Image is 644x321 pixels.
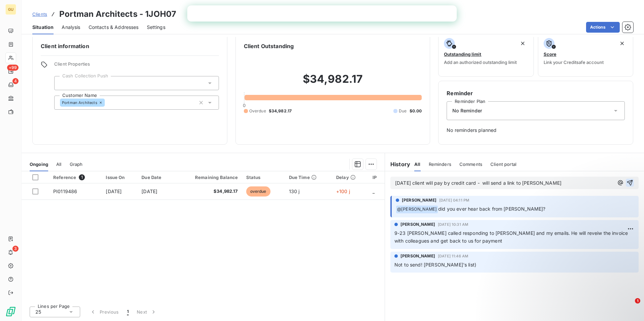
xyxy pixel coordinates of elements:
[70,162,83,167] span: Graph
[133,305,161,319] button: Next
[438,34,534,77] button: Outstanding limitAdd an authorized outstanding limit
[12,246,19,252] span: 3
[127,309,129,315] span: 1
[60,80,65,86] input: Add a tag
[336,188,350,194] span: +100 j
[429,162,451,167] span: Reminders
[243,103,246,108] span: 0
[399,108,407,114] span: Due
[32,11,47,17] span: Clients
[30,162,48,167] span: Ongoing
[106,175,133,180] div: Issue On
[395,180,561,186] span: [DATE] client will pay by credit card - will send a link to [PERSON_NAME]
[447,89,625,97] h6: Reminder
[141,188,157,194] span: [DATE]
[249,108,266,114] span: Overdue
[400,253,435,259] span: [PERSON_NAME]
[402,197,437,203] span: [PERSON_NAME]
[105,100,110,106] input: Add a tag
[586,22,620,33] button: Actions
[59,8,176,20] h3: Portman Architects - 1JOH07
[544,60,604,65] span: Link your Creditsafe account
[32,11,47,17] a: Clients
[7,65,19,71] span: +99
[179,175,238,180] div: Remaining Balance
[438,206,545,212] span: did you ever hear back from [PERSON_NAME]?
[538,34,633,77] button: ScoreLink your Creditsafe account
[86,305,123,319] button: Previous
[444,51,481,57] span: Outstanding limit
[373,175,381,180] div: IP
[41,42,219,50] h6: Client information
[444,60,517,65] span: Add an authorized outstanding limit
[439,198,469,202] span: [DATE] 04:11 PM
[187,5,457,22] iframe: Intercom live chat bannière
[447,127,625,134] span: No reminders planned
[414,162,420,167] span: All
[244,72,422,93] h2: $34,982.17
[5,306,16,317] img: Logo LeanPay
[544,51,556,57] span: Score
[438,222,468,226] span: [DATE] 10:31 AM
[246,186,270,197] span: overdue
[244,42,294,50] h6: Client Outstanding
[438,254,468,258] span: [DATE] 11:46 AM
[289,188,300,194] span: 130 j
[269,108,292,114] span: $34,982.17
[53,174,98,180] div: Reference
[621,298,637,314] iframe: Intercom live chat
[289,175,328,180] div: Due Time
[396,206,438,213] span: @ [PERSON_NAME]
[56,162,61,167] span: All
[89,24,139,31] span: Contacts & Addresses
[635,298,640,304] span: 1
[53,188,77,194] span: PI0119486
[79,174,85,180] span: 1
[394,230,629,244] span: 9-23 [PERSON_NAME] called responding to [PERSON_NAME] and my emails. He will reveiw the invoice w...
[5,4,16,15] div: GU
[123,305,133,319] button: 1
[410,108,422,114] span: $0.00
[400,221,435,227] span: [PERSON_NAME]
[459,162,482,167] span: Comments
[509,256,644,303] iframe: Intercom notifications message
[394,262,476,267] span: Not to send! [PERSON_NAME]'s list)
[35,309,41,315] span: 25
[32,24,54,31] span: Situation
[452,107,482,114] span: No Reminder
[179,188,238,195] span: $34,982.17
[62,24,80,31] span: Analysis
[141,175,170,180] div: Due Date
[62,101,97,105] span: Portman Architects
[336,175,364,180] div: Delay
[12,78,19,84] span: 4
[54,61,219,71] span: Client Properties
[490,162,516,167] span: Client portal
[373,188,375,194] span: _
[106,188,122,194] span: [DATE]
[246,175,281,180] div: Status
[385,160,410,168] h6: History
[147,24,165,31] span: Settings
